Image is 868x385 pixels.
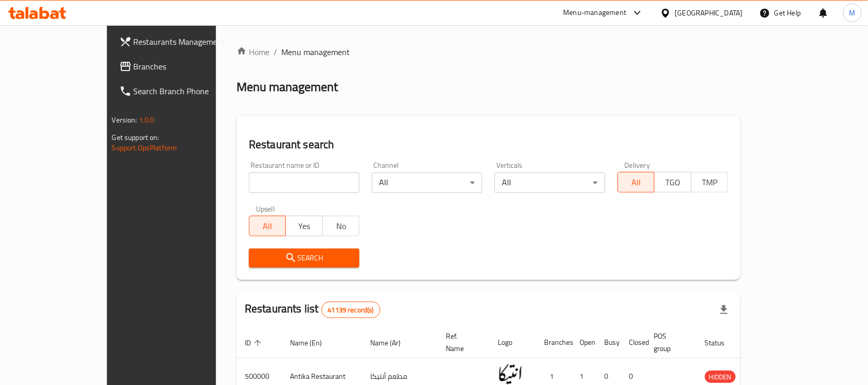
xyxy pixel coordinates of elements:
span: Get support on: [112,131,159,144]
nav: breadcrumb [237,46,740,58]
span: Version: [112,113,137,127]
th: Branches [536,327,572,358]
span: HIDDEN [705,371,736,383]
a: Restaurants Management [111,29,252,54]
span: TGO [659,175,687,190]
button: No [322,216,359,236]
span: Status [705,337,738,349]
th: Logo [490,327,536,358]
span: Menu management [281,46,350,58]
button: Yes [285,216,322,236]
button: Search [249,249,359,268]
h2: Menu management [237,79,338,95]
span: Branches [134,60,244,73]
a: Branches [111,54,252,79]
div: HIDDEN [705,371,736,383]
div: Total records count [321,302,381,318]
li: / [274,46,277,58]
button: TGO [654,172,691,192]
input: Search for restaurant name or ID.. [249,172,359,193]
button: All [618,172,655,192]
span: 1.0.0 [139,113,155,127]
div: Export file [712,297,736,322]
span: M [849,7,856,19]
span: Search Branch Phone [134,85,244,97]
button: TMP [691,172,728,192]
h2: Restaurant search [249,137,728,152]
span: Name (En) [290,337,335,349]
a: Support.OpsPlatform [112,141,177,154]
span: No [327,219,355,234]
div: All [372,172,482,193]
div: Menu-management [564,7,627,19]
span: Restaurants Management [134,36,244,48]
h2: Restaurants list [245,301,381,318]
span: Ref. Name [446,330,477,355]
span: Name (Ar) [370,337,414,349]
span: POS group [654,330,684,355]
th: Closed [621,327,646,358]
span: TMP [696,175,724,190]
span: All [254,219,282,234]
div: [GEOGRAPHIC_DATA] [675,7,743,19]
button: All [249,216,286,236]
span: Search [257,252,351,265]
label: Upsell [256,205,275,213]
span: ID [245,337,264,349]
th: Open [572,327,596,358]
label: Delivery [625,162,650,169]
span: Yes [290,219,318,234]
a: Search Branch Phone [111,79,252,103]
div: All [495,172,605,193]
span: 41139 record(s) [322,305,380,315]
th: Busy [596,327,621,358]
a: Home [237,46,269,58]
span: All [622,175,650,190]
